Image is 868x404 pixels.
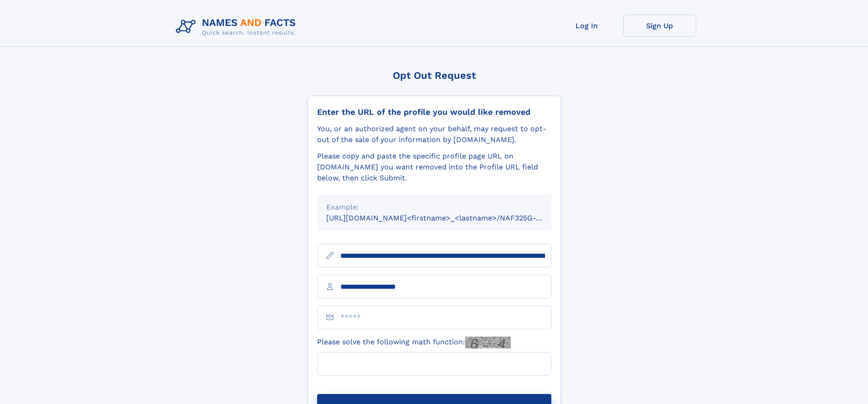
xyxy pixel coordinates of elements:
[326,202,542,213] div: Example:
[308,70,561,81] div: Opt Out Request
[172,15,303,39] img: Logo Names and Facts
[317,151,551,184] div: Please copy and paste the specific profile page URL on [DOMAIN_NAME] you want removed into the Pr...
[550,15,623,37] a: Log In
[623,15,696,37] a: Sign Up
[317,337,511,348] label: Please solve the following math function:
[317,123,551,145] div: You, or an authorized agent on your behalf, may request to opt-out of the sale of your informatio...
[317,107,551,117] div: Enter the URL of the profile you would like removed
[326,214,569,222] small: [URL][DOMAIN_NAME]<firstname>_<lastname>/NAF325G-xxxxxxxx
